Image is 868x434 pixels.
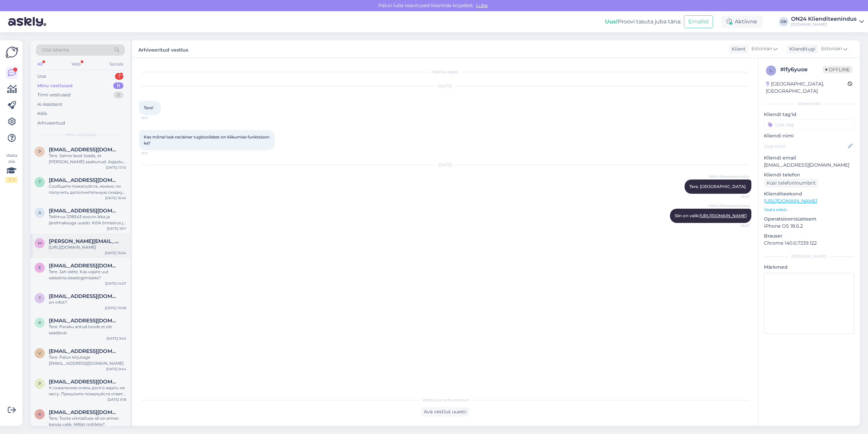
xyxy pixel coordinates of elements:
span: V [38,351,41,356]
span: Vilba.kadri@gmail.com [49,348,119,354]
div: [DATE] [139,162,751,168]
div: Tellimus 1218543 soovin ikka ja järelmaksuga uuesti. Kõik õnnestus ja ootan [PERSON_NAME] [49,214,126,226]
div: [DATE] 16:11 [107,226,126,231]
span: annely.karu@mail.ee [49,208,119,214]
span: Luba [474,2,490,8]
span: kairitlepp@gmail.com [49,409,119,415]
span: k [38,412,41,417]
div: Minu vestlused [37,82,73,89]
span: Estonian [751,45,772,53]
img: Askly Logo [5,46,18,59]
p: Operatsioonisüsteem [764,215,854,223]
p: Vaata edasi ... [764,207,854,213]
div: 2 / 3 [5,177,18,183]
span: 15:07 [724,194,749,199]
span: 16:11 [141,115,166,120]
p: Märkmed [764,264,854,271]
span: Tere. [GEOGRAPHIC_DATA]. [689,184,747,189]
div: [DATE] 13:10 [106,165,126,170]
div: Tere. Jah olete. Kas vajate uut salasõna sisselogimiseks? [49,269,126,281]
div: Arhiveeritud [37,120,65,127]
p: iPhone OS 18.6.2 [764,223,854,230]
div: Tere. Paraku antud toode ei ole saadaval. [49,324,126,336]
label: Arhiveeritud vestlus [138,44,188,54]
div: Uus [37,73,46,80]
span: Offline [823,66,852,73]
span: P [38,381,41,386]
div: Socials [108,60,125,69]
div: Küsi telefoninumbrit [764,178,818,188]
span: Otsi kliente [42,46,69,54]
span: Estonian [821,45,842,53]
span: piret.piiroja.777@gmail.ee [49,147,119,153]
div: 11 [113,82,123,89]
span: Kodulinnatuled@gmail.com [49,318,119,324]
p: Brauser [764,232,854,240]
div: Vaata siia [5,152,18,183]
b: Uus! [605,18,618,25]
span: 16:11 [141,151,166,156]
span: p [38,149,41,154]
div: Tere. Palun kirjutage [EMAIL_ADDRESS][DOMAIN_NAME] [49,354,126,366]
div: [DATE] 10:08 [105,305,126,310]
span: Minu vestlused [65,132,96,138]
div: All [36,60,44,69]
span: Pavelumb@gmail.com [49,379,119,385]
span: Siin on valik: [675,213,747,218]
div: ON24 Klienditeenindus [791,16,856,22]
a: [URL][DOMAIN_NAME] [764,198,817,204]
span: e [38,265,41,270]
div: Kõik [37,110,47,117]
div: [GEOGRAPHIC_DATA], [GEOGRAPHIC_DATA] [766,80,848,95]
span: Tere! [144,105,153,110]
span: K [38,320,41,325]
div: [DATE] 9:18 [107,397,126,402]
div: # lfy6yuoe [780,65,823,74]
span: trulling@mail.ru [49,177,119,183]
span: tiia069@gmail.com [49,293,119,299]
div: [DATE] 9:44 [106,366,126,372]
div: Ava vestlus uuesti [421,407,469,416]
span: Vestlus on arhiveeritud [422,397,469,403]
div: Tiimi vestlused [37,92,71,98]
span: 15:07 [724,223,749,228]
span: ON24 Klienditeenindus [709,203,749,208]
input: Lisa tag [764,119,854,130]
a: [URL][DOMAIN_NAME] [699,213,747,218]
div: Klient [729,45,746,53]
button: Emailid [684,15,713,28]
div: [DATE] 15:04 [105,250,126,256]
span: monika.jasson@gmail.com [49,238,119,244]
div: Tere. Saime laost teada, et [PERSON_NAME] saabunud. Asjaolud on uurimisel. Anname Teile koheselt ... [49,153,126,165]
div: Aktiivne [721,16,763,28]
div: [DATE] 16:45 [105,195,126,201]
div: Tere. Toote viimistluse all on erinev kanga valik. Millist mõtlete? [49,415,126,428]
span: a [38,210,41,215]
span: l [770,68,772,73]
div: Proovi tasuta juba täna: [605,18,681,26]
p: Kliendi nimi [764,132,854,139]
span: ON24 Klienditeenindus [709,174,749,179]
p: [EMAIL_ADDRESS][DOMAIN_NAME] [764,162,854,169]
span: t [39,180,41,185]
p: Kliendi tag'id [764,111,854,118]
div: OK [779,17,788,26]
div: Сообщите пожалуйста, можно ли получить дополнительную скидку на диван [GEOGRAPHIC_DATA] MN-405491... [49,183,126,195]
span: m [38,241,42,246]
div: Klienditugi [787,45,815,53]
div: [URL][DOMAIN_NAME] [49,244,126,250]
div: Kliendi info [764,101,854,107]
span: t [39,296,41,301]
div: AI Assistent [37,101,62,108]
div: [DATE] [139,83,751,89]
p: Kliendi email [764,154,854,162]
div: [DATE] 14:57 [105,281,126,286]
div: [PERSON_NAME] [764,253,854,260]
p: Kliendi telefon [764,171,854,178]
div: [DOMAIN_NAME] [791,22,856,27]
span: eve.urvaste@mail.ee [49,263,119,269]
input: Lisa nimi [764,143,847,150]
p: Klienditeekond [764,190,854,197]
div: Web [70,60,82,69]
div: [DATE] 9:45 [106,336,126,341]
